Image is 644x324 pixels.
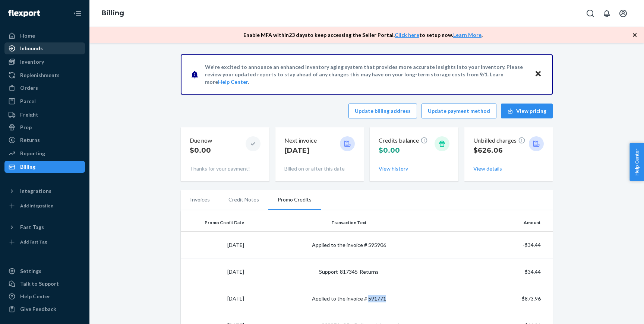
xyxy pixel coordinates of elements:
[4,265,85,277] a: Settings
[284,136,317,145] p: Next invoice
[4,161,85,173] a: Billing
[181,285,247,312] td: [DATE]
[284,146,317,155] p: [DATE]
[243,31,483,39] p: Enable MFA within 23 days to keep accessing the Seller Portal. to setup now. .
[451,258,553,285] td: $34.44
[379,165,408,172] button: View history
[8,10,40,17] img: Flexport logo
[422,104,496,118] button: Update payment method
[473,146,525,155] p: $626.06
[451,285,553,312] td: -$873.96
[20,163,35,171] div: Billing
[451,214,553,232] th: Amount
[20,280,59,288] div: Talk to Support
[20,293,50,300] div: Help Center
[348,104,417,118] button: Update billing address
[20,84,38,92] div: Orders
[247,258,451,285] td: Support-817345-Returns
[4,200,85,212] a: Add Integration
[453,32,482,38] a: Learn More
[379,136,428,145] p: Credits balance
[4,56,85,68] a: Inventory
[247,232,451,258] td: Applied to the invoice # 595906
[379,146,400,155] span: $0.00
[20,98,36,105] div: Parcel
[219,190,268,209] li: Credit Notes
[181,190,219,209] li: Invoices
[4,236,85,248] a: Add Fast Tag
[247,285,451,312] td: Applied to the invoice # 591771
[20,305,56,313] div: Give Feedback
[4,95,85,107] a: Parcel
[501,104,553,118] button: View pricing
[20,223,44,231] div: Fast Tags
[473,136,525,145] p: Unbilled charges
[20,72,60,79] div: Replenishments
[4,109,85,121] a: Freight
[20,32,35,39] div: Home
[190,146,212,155] p: $0.00
[395,32,419,38] a: Click here
[629,143,644,181] button: Help Center
[101,9,124,17] a: Billing
[4,221,85,233] button: Fast Tags
[20,45,43,52] div: Inbounds
[4,185,85,197] button: Integrations
[218,79,248,85] a: Help Center
[583,6,598,21] button: Open Search Box
[20,187,51,195] div: Integrations
[181,258,247,285] td: [DATE]
[20,267,41,275] div: Settings
[4,30,85,42] a: Home
[4,134,85,146] a: Returns
[284,165,355,172] p: Billed on or after this date
[247,214,451,232] th: Transaction Text
[4,147,85,159] a: Reporting
[20,136,40,144] div: Returns
[181,214,247,232] th: Promo Credit Date
[533,69,543,80] button: Close
[190,165,261,172] p: Thanks for your payment!
[473,165,502,172] button: View details
[20,58,44,66] div: Inventory
[95,3,130,24] ol: breadcrumbs
[205,63,527,86] p: We're excited to announce an enhanced inventory aging system that provides more accurate insights...
[4,82,85,94] a: Orders
[4,303,85,315] button: Give Feedback
[616,6,631,21] button: Open account menu
[268,190,321,210] li: Promo Credits
[190,136,212,145] p: Due now
[20,124,32,131] div: Prep
[4,69,85,81] a: Replenishments
[20,203,53,209] div: Add Integration
[181,232,247,258] td: [DATE]
[599,6,614,21] button: Open notifications
[4,121,85,133] a: Prep
[4,278,85,290] a: Talk to Support
[20,150,45,157] div: Reporting
[451,232,553,258] td: -$34.44
[4,290,85,302] a: Help Center
[20,111,38,118] div: Freight
[4,42,85,54] a: Inbounds
[70,6,85,21] button: Close Navigation
[20,239,47,245] div: Add Fast Tag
